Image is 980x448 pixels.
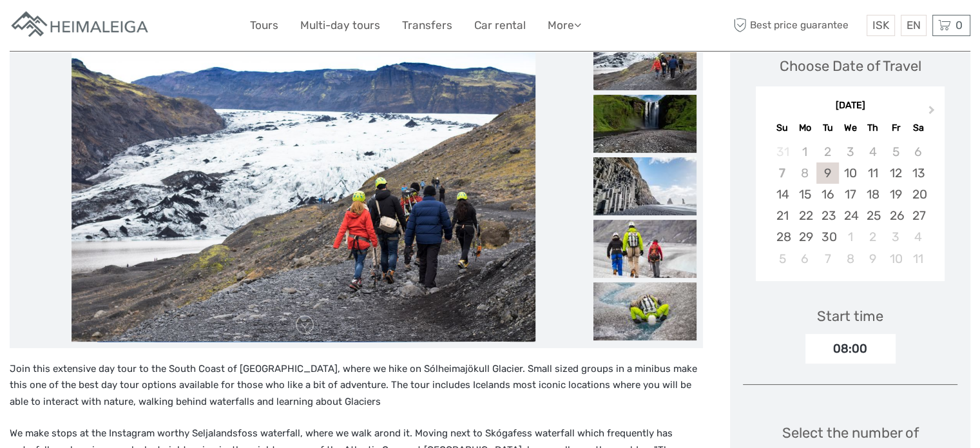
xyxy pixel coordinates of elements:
[794,184,816,205] div: Choose Monday, September 15th, 2025
[872,19,889,32] span: ISK
[148,20,164,35] button: Open LiveChat chat widget
[923,102,943,123] button: Next Month
[250,16,278,35] a: Tours
[816,141,839,162] div: Not available Tuesday, September 2nd, 2025
[816,205,839,226] div: Choose Tuesday, September 23rd, 2025
[884,205,907,226] div: Choose Friday, September 26th, 2025
[72,32,535,342] img: 7553a55389e44cafaa065ea5df492d72_main_slider.jpeg
[816,162,839,184] div: Choose Tuesday, September 9th, 2025
[756,99,945,113] div: [DATE]
[816,248,839,269] div: Choose Tuesday, October 7th, 2025
[839,162,861,184] div: Choose Wednesday, September 10th, 2025
[901,15,927,36] div: EN
[771,184,793,205] div: Choose Sunday, September 14th, 2025
[816,184,839,205] div: Choose Tuesday, September 16th, 2025
[816,119,839,137] div: Tu
[816,226,839,248] div: Choose Tuesday, September 30th, 2025
[907,205,930,226] div: Choose Saturday, September 27th, 2025
[474,16,526,35] a: Car rental
[907,226,930,248] div: Choose Saturday, October 4th, 2025
[548,16,581,35] a: More
[839,248,861,269] div: Choose Wednesday, October 8th, 2025
[839,184,861,205] div: Choose Wednesday, September 17th, 2025
[794,119,816,137] div: Mo
[817,306,883,326] div: Start time
[839,141,861,162] div: Not available Wednesday, September 3rd, 2025
[593,95,697,153] img: ee35769595de4dbc8488c86120340888_slider_thumbnail.jpg
[794,141,816,162] div: Not available Monday, September 1st, 2025
[593,157,697,215] img: b931753b925149ada6298bf702a7d0b4_slider_thumbnail.jpg
[861,184,884,205] div: Choose Thursday, September 18th, 2025
[884,184,907,205] div: Choose Friday, September 19th, 2025
[884,162,907,184] div: Choose Friday, September 12th, 2025
[10,361,703,411] p: Join this extensive day tour to the South Coast of [GEOGRAPHIC_DATA], where we hike on Sólheimajö...
[861,162,884,184] div: Choose Thursday, September 11th, 2025
[593,220,697,278] img: 6dca9ebdbcfd4dd3833a0f7d856030a9_slider_thumbnail.jpeg
[907,184,930,205] div: Choose Saturday, September 20th, 2025
[730,15,863,36] span: Best price guarantee
[884,248,907,269] div: Choose Friday, October 10th, 2025
[760,141,941,269] div: month 2025-09
[10,10,151,41] img: Apartments in Reykjavik
[771,162,793,184] div: Not available Sunday, September 7th, 2025
[954,19,965,32] span: 0
[907,162,930,184] div: Choose Saturday, September 13th, 2025
[861,226,884,248] div: Choose Thursday, October 2nd, 2025
[593,282,697,340] img: a12e4b8f6db74b1ea2393396326e29e7_slider_thumbnail.jpeg
[907,119,930,137] div: Sa
[402,16,452,35] a: Transfers
[794,205,816,226] div: Choose Monday, September 22nd, 2025
[839,205,861,226] div: Choose Wednesday, September 24th, 2025
[794,162,816,184] div: Not available Monday, September 8th, 2025
[300,16,380,35] a: Multi-day tours
[771,248,793,269] div: Choose Sunday, October 5th, 2025
[907,248,930,269] div: Choose Saturday, October 11th, 2025
[794,226,816,248] div: Choose Monday, September 29th, 2025
[861,119,884,137] div: Th
[805,334,896,364] div: 08:00
[907,141,930,162] div: Not available Saturday, September 6th, 2025
[771,205,793,226] div: Choose Sunday, September 21st, 2025
[861,248,884,269] div: Choose Thursday, October 9th, 2025
[884,141,907,162] div: Not available Friday, September 5th, 2025
[839,226,861,248] div: Choose Wednesday, October 1st, 2025
[771,226,793,248] div: Choose Sunday, September 28th, 2025
[861,141,884,162] div: Not available Thursday, September 4th, 2025
[593,32,697,90] img: 7553a55389e44cafaa065ea5df492d72_slider_thumbnail.jpeg
[839,119,861,137] div: We
[794,248,816,269] div: Choose Monday, October 6th, 2025
[771,119,793,137] div: Su
[18,23,146,33] p: We're away right now. Please check back later!
[884,119,907,137] div: Fr
[884,226,907,248] div: Choose Friday, October 3rd, 2025
[780,56,921,76] div: Choose Date of Travel
[771,141,793,162] div: Not available Sunday, August 31st, 2025
[861,205,884,226] div: Choose Thursday, September 25th, 2025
